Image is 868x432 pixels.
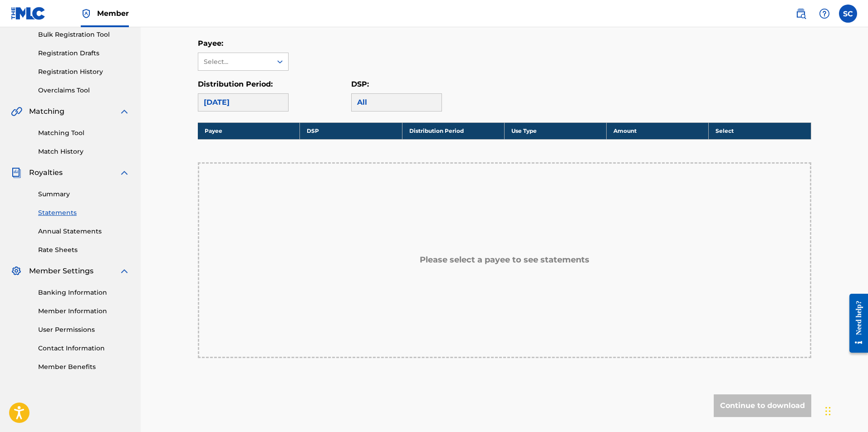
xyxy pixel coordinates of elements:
a: Member Information [38,306,130,316]
div: Select... [204,57,265,67]
a: Annual Statements [38,227,130,236]
a: Summary [38,189,130,199]
span: Matching [29,106,64,117]
a: Registration History [38,67,130,77]
div: Help [815,5,834,23]
a: Matching Tool [38,128,130,138]
span: Member [97,8,129,19]
a: Public Search [792,5,810,23]
img: Royalties [11,167,22,178]
iframe: Chat Widget [823,388,868,432]
label: DSP: [351,80,369,88]
img: MLC Logo [11,7,46,20]
a: Member Benefits [38,362,130,372]
a: Bulk Registration Tool [38,30,130,39]
span: Royalties [29,167,63,178]
a: Statements [38,208,130,218]
img: help [819,8,830,19]
img: Member Settings [11,266,22,277]
div: Drag [825,398,831,425]
th: Select [709,122,811,139]
label: Payee: [198,39,223,48]
div: User Menu [839,5,857,23]
th: Distribution Period [402,122,504,139]
img: Matching [11,106,22,117]
label: Distribution Period: [198,80,273,88]
th: Use Type [504,122,606,139]
th: Payee [198,122,300,139]
span: Member Settings [29,266,93,277]
a: Rate Sheets [38,245,130,255]
img: expand [119,266,130,277]
a: Match History [38,147,130,156]
a: Contact Information [38,344,130,353]
img: Top Rightsholder [81,8,92,19]
a: User Permissions [38,325,130,335]
a: Banking Information [38,288,130,297]
img: expand [119,106,130,117]
th: DSP [300,122,402,139]
th: Amount [607,122,709,139]
img: search [795,8,806,19]
h5: Please select a payee to see statements [420,255,589,265]
a: Overclaims Tool [38,86,130,95]
img: expand [119,167,130,178]
iframe: Resource Center [843,287,868,360]
a: Registration Drafts [38,49,130,58]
